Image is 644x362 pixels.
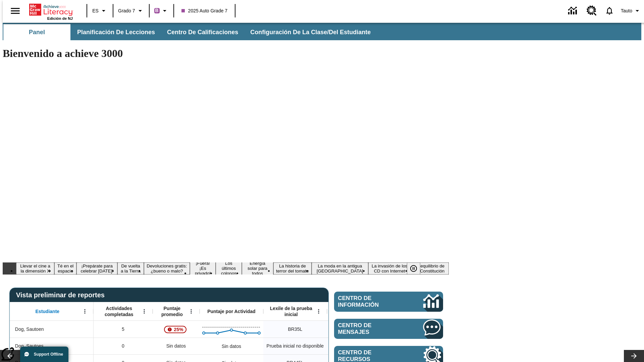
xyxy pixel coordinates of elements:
button: Diapositiva 8 Energía solar para todos [242,260,273,277]
button: Configuración de la clase/del estudiante [245,24,376,40]
button: Diapositiva 7 Los últimos colonos [216,260,241,277]
button: Abrir menú [80,306,90,316]
span: 5 [122,326,124,333]
span: Edición de NJ [47,16,73,20]
div: 35 Lexile, LE, Según la medida de lectura Lexile, el estudiante es un Lector Emergente (LE), por ... [327,321,391,338]
span: Sin datos [163,339,189,353]
button: Diapositiva 12 El equilibrio de la Constitución [411,262,449,275]
span: Dog, Sautoen [15,326,44,333]
div: Sin datos, Dog, Sautoes [153,338,200,354]
span: 0 [122,343,124,350]
span: Estudiante [36,308,60,314]
button: Diapositiva 6 ¡Fuera! ¡Es privado! [190,260,216,277]
span: Panel [29,28,45,36]
button: Perfil/Configuración [618,5,644,17]
button: Abrir menú [186,306,196,316]
span: Actividades completadas [97,305,141,317]
button: Panel [3,24,70,40]
button: Centro de calificaciones [162,24,244,40]
h1: Bienvenido a achieve 3000 [3,47,449,60]
span: Grado 7 [118,7,135,14]
a: Centro de recursos, Se abrirá en una pestaña nueva. [583,2,601,20]
button: Pausar [407,262,420,275]
button: Abrir menú [314,306,324,316]
button: Diapositiva 1 Llevar el cine a la dimensión X [16,262,54,275]
div: Subbarra de navegación [3,24,377,40]
div: Subbarra de navegación [3,23,641,40]
button: Diapositiva 5 Devoluciones gratis: ¿bueno o malo? [144,262,190,275]
div: 5, Dog, Sautoen [94,321,153,338]
span: B [155,6,159,15]
button: Grado: Grado 7, Elige un grado [115,5,147,17]
button: Diapositiva 11 La invasión de los CD con Internet [368,262,411,275]
span: Dog, Sautoes [15,343,44,350]
span: Lexile de la prueba inicial [267,305,316,317]
button: Diapositiva 4 De vuelta a la Tierra [117,262,144,275]
a: Notificaciones [601,2,618,19]
button: Boost El color de la clase es morado/púrpura. Cambiar el color de la clase. [152,5,171,17]
button: Diapositiva 9 La historia de terror del tomate [273,262,312,275]
span: ES [92,7,99,14]
button: Abrir menú [139,306,149,316]
span: Configuración de la clase/del estudiante [250,28,371,36]
div: 0, Dog, Sautoes [94,338,153,354]
span: Vista preliminar de reportes [16,291,108,299]
span: Planificación de lecciones [77,28,155,36]
a: Centro de información [564,2,583,20]
div: Portada [29,2,73,20]
span: Lector principiante 35 Lexile, Dog, Sautoen [288,326,302,333]
a: Portada [29,3,73,16]
div: Sin datos, Dog, Sautoes [327,338,391,354]
a: Centro de mensajes [334,319,443,339]
a: Centro de información [334,292,443,312]
span: Puntaje promedio [156,305,188,317]
span: Support Offline [34,352,63,357]
span: Puntaje por Actividad [207,308,255,314]
button: Carrusel de lecciones, seguir [624,350,644,362]
div: Pausar [407,262,427,275]
button: Diapositiva 2 Té en el espacio [54,262,76,275]
button: Support Offline [20,347,68,362]
span: Centro de mensajes [338,322,403,336]
span: 25% [171,323,186,336]
span: Prueba inicial no disponible, Dog, Sautoes [267,343,324,350]
button: Planificación de lecciones [72,24,160,40]
span: Centro de información [338,295,401,308]
button: Diapositiva 10 La moda en la antigua Roma [312,262,368,275]
button: Lenguaje: ES, Selecciona un idioma [89,5,111,17]
button: Abrir el menú lateral [5,1,25,21]
span: Centro de calificaciones [167,28,238,36]
div: Sin datos, Dog, Sautoes [218,340,245,353]
span: Tauto [621,7,632,14]
div: , 25%, ¡Atención! La puntuación media de 25% correspondiente al primer intento de este estudiante... [153,321,200,338]
span: 2025 Auto Grade 7 [181,7,228,14]
button: Diapositiva 3 ¡Prepárate para celebrar Juneteenth! [76,262,117,275]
